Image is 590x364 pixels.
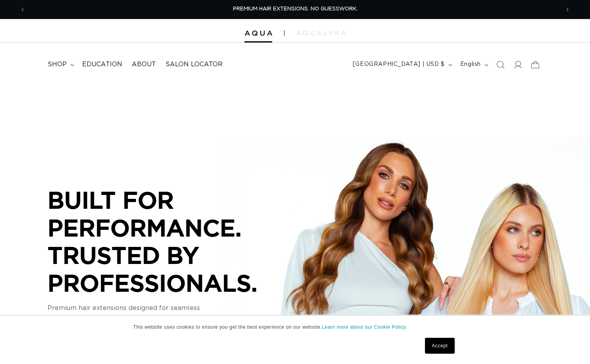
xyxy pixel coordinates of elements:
[460,60,481,69] span: English
[43,56,77,73] summary: shop
[455,57,492,72] button: English
[322,324,407,330] a: Learn more about our Cookie Policy.
[132,60,156,69] span: About
[233,6,357,12] span: PREMIUM HAIR EXTENSIONS. NO GUESSWORK.
[353,60,445,69] span: [GEOGRAPHIC_DATA] | USD $
[244,31,272,36] img: Aqua Hair Extensions
[48,303,286,332] p: Premium hair extensions designed for seamless blends, consistent results, and performance you can...
[425,338,454,354] a: Accept
[77,56,127,73] a: Education
[48,60,67,69] span: shop
[82,60,122,69] span: Education
[48,186,286,297] p: BUILT FOR PERFORMANCE. TRUSTED BY PROFESSIONALS.
[559,2,576,17] button: Next announcement
[165,60,223,69] span: Salon Locator
[133,324,457,331] p: This website uses cookies to ensure you get the best experience on our website.
[492,56,509,73] summary: Search
[296,31,346,35] img: aqualyna.com
[348,57,455,72] button: [GEOGRAPHIC_DATA] | USD $
[14,2,31,17] button: Previous announcement
[161,56,227,73] a: Salon Locator
[127,56,161,73] a: About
